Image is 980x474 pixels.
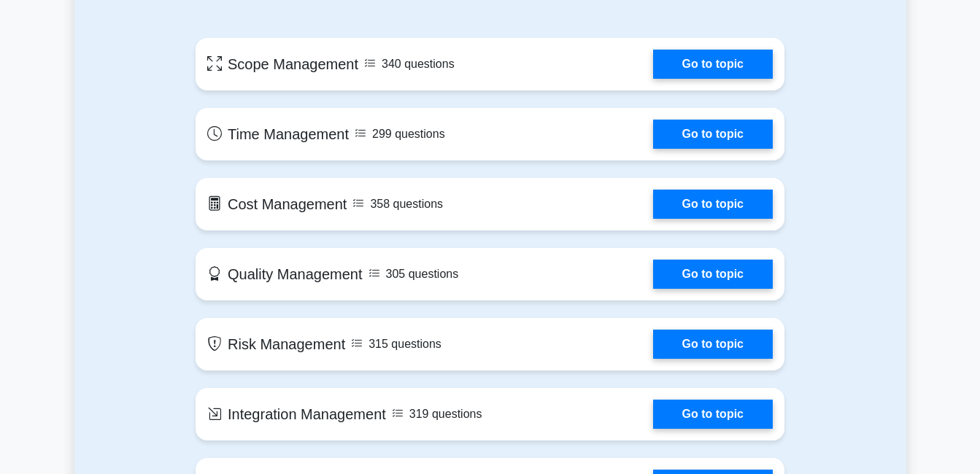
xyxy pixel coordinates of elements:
a: Go to topic [653,330,773,359]
a: Go to topic [653,50,773,79]
a: Go to topic [653,400,773,429]
a: Go to topic [653,190,773,219]
a: Go to topic [653,260,773,289]
a: Go to topic [653,120,773,149]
